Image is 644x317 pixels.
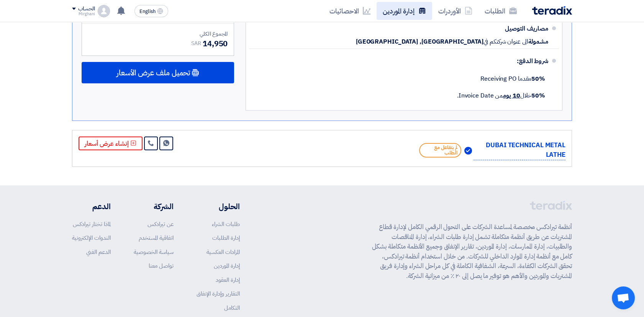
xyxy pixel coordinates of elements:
[116,69,190,76] span: تحميل ملف عرض الأسعار
[72,201,111,212] li: الدعم
[531,91,545,100] strong: 50%
[191,39,201,47] span: SAR
[261,52,548,70] div: شروط الدفع:
[212,234,240,242] a: إدارة الطلبات
[88,30,228,38] div: المجموع الكلي
[528,38,548,46] span: مشمولة
[206,248,240,256] a: المزادات العكسية
[139,234,174,242] a: اتفاقية المستخدم
[377,2,432,20] a: إدارة الموردين
[134,248,174,256] a: سياسة الخصوصية
[464,147,472,154] img: Verified Account
[372,222,572,281] p: أنظمة تيرادكس مخصصة لمساعدة الشركات على التحول الرقمي الكامل لإدارة قطاع المشتريات عن طريق أنظمة ...
[480,74,545,83] span: مقدما Receiving PO
[203,38,228,49] span: 14,950
[214,262,240,270] a: إدارة الموردين
[457,91,545,100] span: خلال من Invoice Date.
[323,2,377,20] a: الاحصائيات
[86,248,111,256] a: الدعم الفني
[483,38,528,46] span: الى عنوان شركتكم في
[216,276,240,284] a: إدارة العقود
[532,6,572,15] img: Teradix logo
[72,234,111,242] a: الندوات الإلكترونية
[212,220,240,228] a: طلبات الشراء
[224,304,240,312] a: التكامل
[478,2,523,20] a: الطلبات
[531,74,545,83] strong: 50%
[503,91,520,100] u: 10 يوم
[432,2,478,20] a: الأوردرات
[419,143,461,158] span: لم يتفاعل مع الطلب
[78,6,95,12] div: الحساب
[474,140,566,160] p: DUBAI TECHNICAL METAL LATHE
[612,286,635,309] a: Open chat
[134,5,168,17] button: English
[197,201,240,212] li: الحلول
[197,289,240,298] a: التقارير وإدارة الإنفاق
[72,12,95,16] div: Mirghani
[139,9,156,14] span: English
[147,220,174,228] a: عن تيرادكس
[134,201,174,212] li: الشركة
[98,5,110,17] img: profile_test.png
[149,262,174,270] a: تواصل معنا
[487,20,548,38] div: مصاريف التوصيل
[73,220,111,228] a: لماذا تختار تيرادكس
[79,137,143,150] button: إنشاء عرض أسعار
[356,38,483,46] span: [GEOGRAPHIC_DATA], [GEOGRAPHIC_DATA]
